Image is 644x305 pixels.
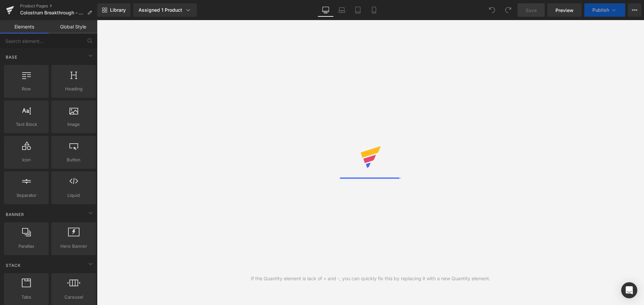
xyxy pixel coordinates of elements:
button: Publish [584,3,625,17]
a: Global Style [49,20,97,33]
a: Mobile [366,3,382,17]
div: Open Intercom Messenger [621,282,637,298]
span: Text Block [6,121,47,128]
button: Undo [485,3,499,17]
span: Save [526,7,537,14]
span: Carousel [53,294,94,301]
span: Parallax [6,243,47,250]
span: Preview [555,7,574,14]
span: Base [5,54,18,60]
a: Product Pages [20,3,97,9]
span: Separator [6,192,47,199]
span: Banner [5,211,25,218]
span: Stack [5,262,21,269]
span: Row [6,85,47,92]
span: Library [110,7,126,13]
span: Liquid [53,192,94,199]
div: If the Quantity element is lack of + and -, you can quickly fix this by replacing it with a new Q... [251,275,490,282]
a: Laptop [334,3,350,17]
span: Tabs [6,294,47,301]
span: Heading [53,85,94,92]
span: Publish [592,7,609,13]
a: Preview [547,3,582,17]
span: Icon [6,156,47,163]
span: Colostrum Breakthrough - PP [20,10,85,15]
span: Image [53,121,94,128]
a: New Library [97,3,130,17]
button: Redo [501,3,515,17]
span: Hero Banner [53,243,94,250]
span: Button [53,156,94,163]
div: Assigned 1 Product [139,7,192,13]
a: Tablet [350,3,366,17]
button: More [628,3,641,17]
a: Desktop [318,3,334,17]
